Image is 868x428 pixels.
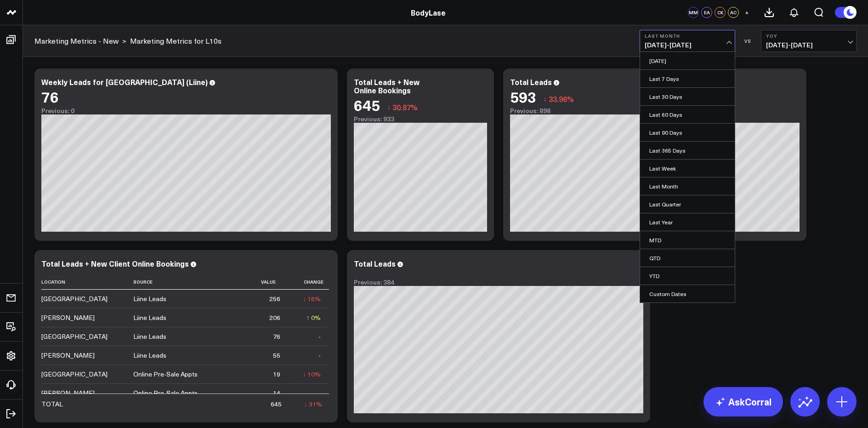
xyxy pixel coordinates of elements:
button: + [741,7,752,18]
b: Last Month [645,33,730,39]
a: YTD [640,267,735,285]
div: Total Leads + New Client Online Bookings [41,258,189,268]
div: ↑ 0% [306,313,321,322]
a: AskCorral [703,387,783,417]
a: Last 60 Days [640,106,735,123]
div: TOTAL [41,399,63,409]
a: Marketing Metrics for L10s [130,36,221,46]
div: [PERSON_NAME] [41,313,95,322]
div: Liine Leads [133,294,166,303]
div: 14 [273,388,280,398]
th: Location [41,274,133,290]
div: ↓ 31% [304,399,322,409]
div: Weekly Leads for [GEOGRAPHIC_DATA] (Liine) [41,77,208,87]
th: Source [133,274,246,290]
div: Total Leads [510,77,552,87]
div: Liine Leads [133,351,166,360]
a: Custom Dates [640,285,735,302]
div: Online Pre-Sale Appts [133,370,198,379]
div: ↓ 10% [303,370,321,379]
div: Total Leads [354,258,396,268]
div: 645 [354,97,380,113]
div: 19 [273,370,280,379]
a: BodyLase [411,7,446,17]
div: CK [715,7,726,18]
span: ↓ [543,93,547,105]
div: [GEOGRAPHIC_DATA] [41,332,108,341]
div: VS [740,38,756,44]
div: - [318,351,321,360]
a: Last Year [640,213,735,231]
a: MTD [640,231,735,249]
span: + [745,9,749,16]
a: Last 30 Days [640,88,735,105]
div: Previous: 898 [510,107,643,114]
a: Last 90 Days [640,124,735,141]
div: [PERSON_NAME] [41,388,95,398]
a: Last 7 Days [640,70,735,87]
div: Previous: 0 [41,107,331,114]
a: Last Week [640,160,735,177]
div: - [318,388,321,398]
a: Last Month [640,177,735,195]
div: ↓ 16% [303,294,321,303]
div: [GEOGRAPHIC_DATA] [41,294,108,303]
div: - [318,332,321,341]
div: AC [728,7,739,18]
a: Last 365 Days [640,142,735,159]
div: > [34,36,126,46]
a: [DATE] [640,52,735,69]
span: [DATE] - [DATE] [645,41,730,49]
div: 593 [510,88,536,105]
div: Previous: 933 [354,115,487,123]
div: 55 [273,351,280,360]
span: 30.87% [392,102,418,112]
div: EA [701,7,712,18]
div: 206 [269,313,280,322]
div: Liine Leads [133,313,166,322]
button: Last Month[DATE]-[DATE] [640,30,735,52]
a: Marketing Metrics - New [34,36,119,46]
th: Value [246,274,289,290]
div: [PERSON_NAME] [41,351,95,360]
span: 33.96% [549,94,574,104]
div: Liine Leads [133,332,166,341]
div: MM [688,7,699,18]
div: 256 [269,294,280,303]
button: YoY[DATE]-[DATE] [761,30,857,52]
span: ↓ [387,101,391,113]
a: Last Quarter [640,195,735,213]
div: 645 [271,399,282,409]
th: Change [289,274,329,290]
span: [DATE] - [DATE] [766,41,851,49]
a: QTD [640,249,735,267]
div: Online Pre-Sale Appts [133,388,198,398]
div: [GEOGRAPHIC_DATA] [41,370,108,379]
b: YoY [766,33,851,39]
div: 76 [41,88,59,105]
div: 76 [273,332,280,341]
div: Previous: 384 [354,279,643,286]
div: Total Leads + New Online Bookings [354,77,420,95]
